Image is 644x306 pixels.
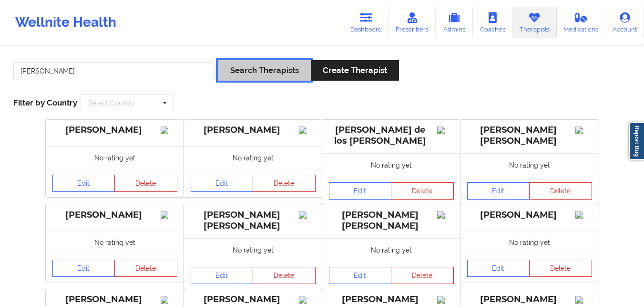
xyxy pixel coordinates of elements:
button: Delete [391,182,454,200]
img: Image%2Fplaceholer-image.png [161,211,177,219]
div: No rating yet [322,153,460,177]
div: Select Country [88,100,135,106]
input: Search Keywords [13,62,215,80]
div: [PERSON_NAME] [329,294,454,305]
button: Search Therapists [218,60,310,81]
div: [PERSON_NAME] [191,125,316,136]
div: [PERSON_NAME] de los [PERSON_NAME] [329,125,454,147]
img: Image%2Fplaceholer-image.png [161,296,177,304]
a: Edit [467,260,530,277]
a: Edit [52,175,115,192]
div: No rating yet [460,231,599,254]
button: Delete [114,260,177,277]
span: Filter by Country [13,98,77,107]
button: Create Therapist [311,60,399,81]
img: Image%2Fplaceholer-image.png [161,127,177,134]
img: Image%2Fplaceholer-image.png [299,211,316,219]
img: Image%2Fplaceholer-image.png [437,296,454,304]
a: Edit [191,175,254,192]
div: No rating yet [460,153,599,177]
div: No rating yet [322,238,460,262]
button: Delete [391,267,454,284]
button: Delete [529,182,592,200]
img: Image%2Fplaceholer-image.png [575,211,592,219]
div: [PERSON_NAME] [PERSON_NAME] [191,210,316,232]
div: [PERSON_NAME] [467,210,592,221]
a: Admins [436,7,473,38]
div: [PERSON_NAME] [PERSON_NAME] [467,125,592,147]
a: Report Bug [629,122,644,160]
div: [PERSON_NAME] [52,125,177,136]
div: No rating yet [46,146,184,169]
a: Edit [467,182,530,200]
div: [PERSON_NAME] [PERSON_NAME] [329,210,454,232]
img: Image%2Fplaceholer-image.png [575,127,592,134]
a: Therapists [512,7,557,38]
a: Coaches [473,7,512,38]
a: Edit [191,267,254,284]
img: Image%2Fplaceholer-image.png [437,127,454,134]
div: [PERSON_NAME] [52,210,177,221]
div: No rating yet [46,231,184,254]
img: Image%2Fplaceholer-image.png [437,211,454,219]
a: Edit [52,260,115,277]
div: No rating yet [184,146,322,169]
button: Delete [253,267,316,284]
img: Image%2Fplaceholer-image.png [299,127,316,134]
a: Edit [329,182,392,200]
a: Dashboard [343,7,389,38]
img: Image%2Fplaceholer-image.png [299,296,316,304]
a: Edit [329,267,392,284]
button: Delete [114,175,177,192]
a: Prescribers [389,7,436,38]
a: Medications [557,7,606,38]
a: Account [605,7,644,38]
img: Image%2Fplaceholer-image.png [575,296,592,304]
button: Delete [529,260,592,277]
div: No rating yet [184,238,322,262]
div: [PERSON_NAME] [191,294,316,305]
button: Delete [253,175,316,192]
